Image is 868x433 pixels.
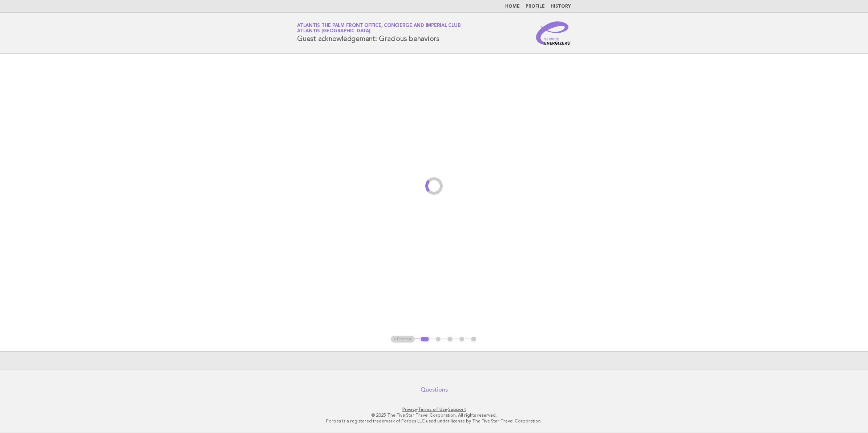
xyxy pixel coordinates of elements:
[212,418,656,424] p: Forbes is a registered trademark of Forbes LLC used under license by The Five Star Travel Corpora...
[526,4,545,9] a: Profile
[536,21,571,45] img: Service Energizers
[212,412,656,418] p: © 2025 The Five Star Travel Corporation. All rights reserved.
[212,406,656,412] p: · ·
[418,407,447,412] a: Terms of Use
[402,407,417,412] a: Privacy
[551,4,571,9] a: History
[297,23,461,33] a: Atlantis The Palm Front Office, Concierge and Imperial ClubAtlantis [GEOGRAPHIC_DATA]
[448,407,466,412] a: Support
[297,29,370,34] span: Atlantis [GEOGRAPHIC_DATA]
[505,4,520,9] a: Home
[297,24,461,43] h1: Guest acknowledgement: Gracious behaviors
[421,386,448,393] a: Questions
